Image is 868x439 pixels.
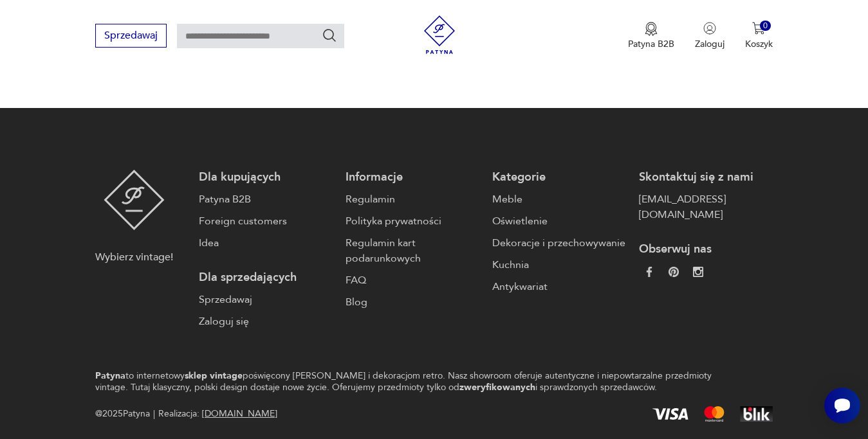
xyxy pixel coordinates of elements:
p: Wybierz vintage! [95,249,173,265]
a: Blog [346,294,479,310]
img: Ikona koszyka [752,22,765,35]
p: Skontaktuj się z nami [639,170,773,185]
span: @ 2025 Patyna [95,406,150,422]
a: Oświetlenie [492,213,626,229]
a: Sprzedawaj [199,292,333,307]
strong: zweryfikowanych [459,381,535,393]
a: [EMAIL_ADDRESS][DOMAIN_NAME] [639,192,773,222]
a: Foreign customers [199,213,333,229]
img: c2fd9cf7f39615d9d6839a72ae8e59e5.webp [693,267,703,277]
img: Ikonka użytkownika [703,22,716,35]
a: Patyna B2B [199,192,333,207]
a: Idea [199,235,333,251]
a: FAQ [346,273,479,288]
p: Patyna B2B [628,38,674,50]
button: Zaloguj [695,22,725,50]
img: 37d27d81a828e637adc9f9cb2e3d3a8a.webp [669,267,679,277]
p: Obserwuj nas [639,242,773,257]
div: | [153,406,155,422]
a: Meble [492,192,626,207]
a: Dekoracje i przechowywanie [492,235,626,251]
div: 0 [760,21,771,31]
iframe: Smartsupp widget button [824,388,860,424]
p: to internetowy poświęcony [PERSON_NAME] i dekoracjom retro. Nasz showroom oferuje autentyczne i n... [95,370,727,393]
strong: sklep vintage [185,370,243,382]
a: Regulamin kart podarunkowych [346,235,479,266]
a: Ikona medaluPatyna B2B [628,22,674,50]
img: Patyna - sklep z meblami i dekoracjami vintage [420,15,459,54]
a: Zaloguj się [199,314,333,329]
img: Patyna - sklep z meblami i dekoracjami vintage [104,170,165,230]
span: Realizacja: [158,406,277,422]
img: BLIK [740,406,773,422]
p: Informacje [346,170,479,185]
button: Szukaj [322,28,337,43]
a: Antykwariat [492,279,626,294]
img: Ikona medalu [645,22,658,36]
a: Kuchnia [492,257,626,273]
button: Patyna B2B [628,22,674,50]
button: Sprzedawaj [95,24,167,48]
p: Koszyk [745,38,773,50]
button: 0Koszyk [745,22,773,50]
img: Visa [652,408,688,420]
img: da9060093f698e4c3cedc1453eec5031.webp [644,267,654,277]
a: Regulamin [346,192,479,207]
a: Sprzedawaj [95,32,167,41]
p: Dla sprzedających [199,270,333,285]
a: [DOMAIN_NAME] [202,408,277,420]
p: Kategorie [492,170,626,185]
p: Zaloguj [695,38,725,50]
img: Mastercard [704,406,725,422]
strong: Patyna [95,370,125,382]
p: Dla kupujących [199,170,333,185]
a: Polityka prywatności [346,213,479,229]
